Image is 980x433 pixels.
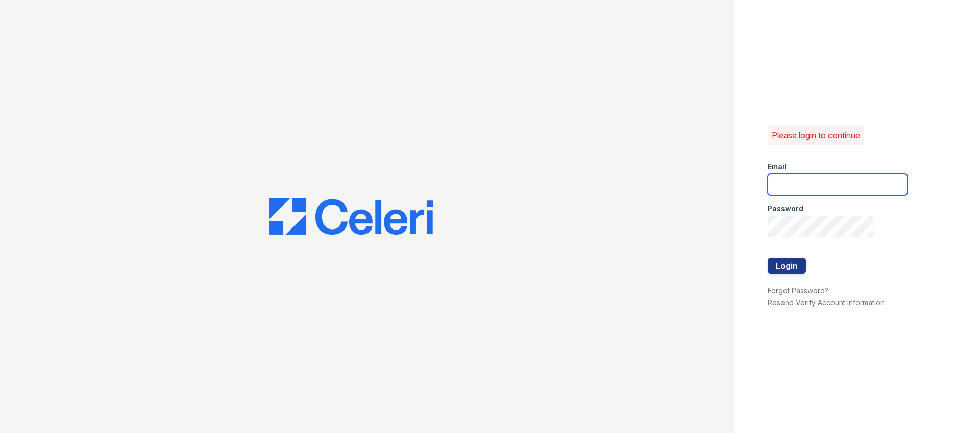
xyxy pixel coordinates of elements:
[768,258,806,274] button: Login
[768,286,828,295] a: Forgot Password?
[269,198,433,235] img: CE_Logo_Blue-a8612792a0a2168367f1c8372b55b34899dd931a85d93a1a3d3e32e68fde9ad4.png
[772,129,860,141] p: Please login to continue
[768,298,885,307] a: Resend Verify Account Information
[768,162,787,172] label: Email
[768,203,803,214] label: Password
